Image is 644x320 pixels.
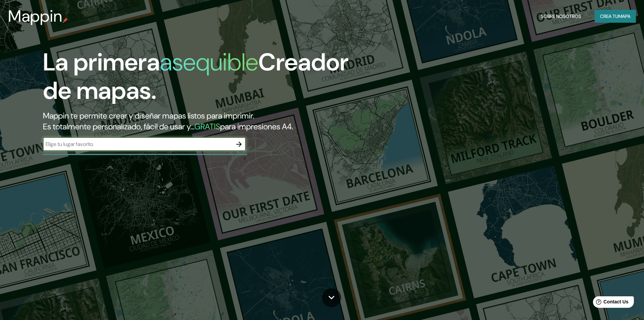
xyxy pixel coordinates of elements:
font: Es totalmente personalizado, fácil de usar y... [43,121,194,132]
input: Elige tu lugar favorito [43,140,232,148]
font: mapa [618,13,630,19]
font: La primera [43,46,160,78]
iframe: Help widget launcher [584,294,637,313]
button: Sobre nosotros [538,10,584,23]
font: GRATIS [194,121,220,132]
font: asequible [160,46,258,78]
font: Mappin [8,5,63,27]
font: Creador de mapas. [43,46,349,106]
font: Mappin te permite crear y diseñar mapas listos para imprimir. [43,110,254,121]
font: Sobre nosotros [541,13,581,19]
img: pin de mapeo [63,18,68,23]
font: Crea tu [600,13,618,19]
font: para impresiones A4. [220,121,293,132]
button: Crea tumapa [595,10,636,23]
